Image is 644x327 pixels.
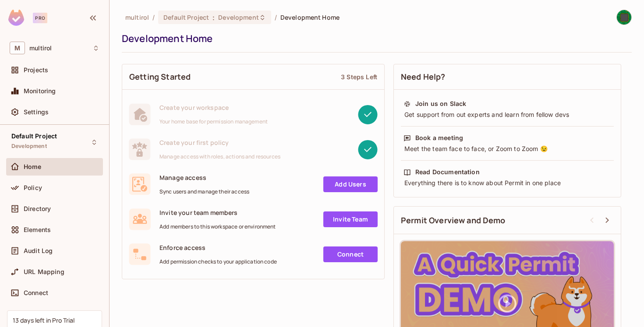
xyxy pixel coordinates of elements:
span: Need Help? [401,71,446,82]
span: : [212,14,215,21]
img: SReyMgAAAABJRU5ErkJggg== [8,10,24,26]
span: Default Project [11,133,57,140]
span: Invite your team members [159,208,276,217]
span: Create your first policy [159,138,280,147]
li: / [275,13,277,21]
span: Add permission checks to your application code [159,258,277,265]
img: Garo M [617,10,631,25]
div: Pro [33,13,47,23]
span: Home [24,163,42,170]
div: Get support from out experts and learn from fellow devs [403,110,611,119]
span: Settings [24,109,49,116]
div: 13 days left in Pro Trial [13,316,74,324]
span: Workspace: multirol [29,45,52,52]
span: Create your workspace [159,103,268,112]
span: Sync users and manage their access [159,188,249,195]
span: Directory [24,205,51,212]
span: M [10,42,25,54]
div: Join us on Slack [415,99,466,108]
span: Permit Overview and Demo [401,215,506,226]
span: Getting Started [129,71,191,82]
div: Book a meeting [415,134,463,142]
li: / [152,13,155,21]
span: Default Project [163,13,209,21]
div: Read Documentation [415,168,480,176]
span: Manage access [159,173,249,182]
div: Meet the team face to face, or Zoom to Zoom 😉 [403,144,611,153]
span: Development [218,13,258,21]
a: Add Users [323,176,378,192]
span: URL Mapping [24,268,64,275]
div: 3 Steps Left [341,73,377,81]
span: Enforce access [159,243,277,252]
span: the active workspace [125,13,149,21]
a: Invite Team [323,211,378,227]
span: Projects [24,67,48,74]
div: Everything there is to know about Permit in one place [403,179,611,187]
span: Elements [24,226,51,233]
span: Development [11,143,47,150]
a: Connect [323,246,378,262]
span: Connect [24,289,48,296]
div: Development Home [122,32,627,45]
span: Policy [24,184,42,191]
span: Audit Log [24,247,53,254]
span: Add members to this workspace or environment [159,223,276,230]
span: Your home base for permission management [159,118,268,125]
span: Manage access with roles, actions and resources [159,153,280,160]
span: Development Home [280,13,340,21]
span: Monitoring [24,88,56,95]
